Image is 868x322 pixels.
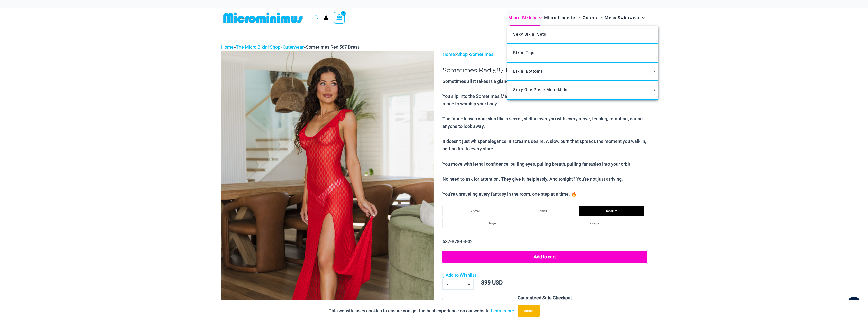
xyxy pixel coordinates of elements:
li: medium [579,206,644,216]
span: Menu Toggle [640,11,645,24]
span: Sexy Bikini Sets [513,32,546,37]
span: Sometimes Red 587 Dress [306,44,360,50]
span: Menu Toggle [537,11,542,24]
span: small [540,209,547,213]
li: x-large [545,218,644,228]
span: » » » [221,44,360,50]
span: Add to Wishlist [446,272,476,278]
span: Bikini Tops [513,50,536,55]
a: Mens SwimwearMenu ToggleMenu Toggle [603,10,646,26]
a: Shop [457,52,468,57]
button: Accept [518,305,540,317]
a: Learn more [491,308,514,313]
nav: Site Navigation [506,9,647,26]
h1: Sometimes Red 587 Dress [442,66,647,74]
p: 587-S78-03-02 [442,238,647,245]
li: small [511,206,576,216]
input: Product quantity [452,279,464,290]
a: Bikini BottomsMenu ToggleMenu Toggle [507,63,658,81]
span: Mens Swimwear [605,11,640,24]
span: Sexy One Piece Monokinis [513,87,567,92]
a: Home [442,52,455,57]
p: > > [442,51,647,58]
img: MM SHOP LOGO FLAT [221,12,305,24]
a: Sometimes [470,52,493,57]
span: Menu Toggle [651,70,657,73]
a: Micro LingerieMenu ToggleMenu Toggle [543,10,581,26]
a: OutersMenu ToggleMenu Toggle [581,10,603,26]
a: Add to Wishlist [442,271,476,279]
span: x-large [590,222,599,225]
a: Bikini Tops [507,44,658,63]
span: Menu Toggle [597,11,602,24]
p: Sometimes all it takes is a glance in the mirror to remember the kind of power you hold. You slip... [442,78,647,198]
span: Micro Bikinis [508,11,537,24]
span: large [489,222,496,225]
span: Menu Toggle [575,11,580,24]
span: Bikini Bottoms [513,69,543,74]
span: x-small [471,209,480,213]
a: Account icon link [324,15,328,20]
a: + [464,279,474,290]
span: medium [606,209,617,213]
bdi: 99 USD [481,279,503,286]
a: Outerwear [283,44,304,50]
li: x-small [442,206,508,216]
span: Outers [583,11,597,24]
a: Micro BikinisMenu ToggleMenu Toggle [507,10,543,26]
a: Sexy One Piece MonokinisMenu ToggleMenu Toggle [507,81,658,100]
a: Search icon link [314,15,319,21]
a: Home [221,44,234,50]
li: large [442,218,542,228]
span: $ [481,279,484,286]
p: This website uses cookies to ensure you get the best experience on our website. [329,307,514,315]
a: - [442,279,452,290]
a: Sexy Bikini Sets [507,26,658,44]
button: Add to cart [442,251,647,263]
span: Micro Lingerie [544,11,575,24]
a: The Micro Bikini Shop [236,44,280,50]
span: Menu Toggle [651,89,657,91]
legend: Guaranteed Safe Checkout [515,294,574,302]
a: View Shopping Cart, empty [334,12,345,24]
